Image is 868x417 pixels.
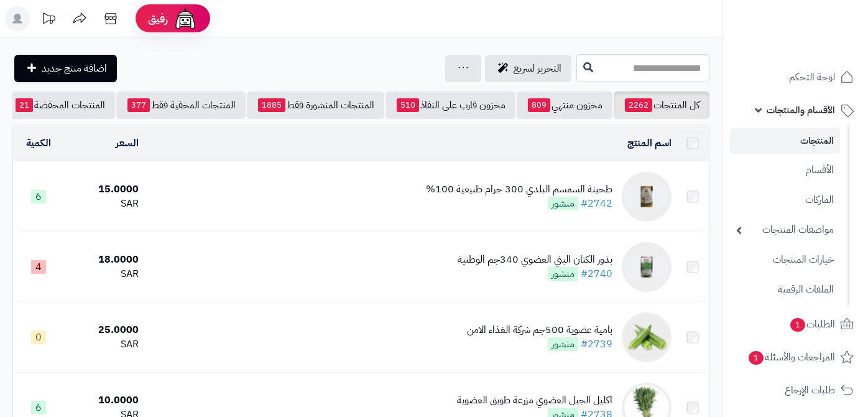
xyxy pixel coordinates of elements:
a: الملفات الرقمية [730,276,840,303]
div: بامية عضوية 500جم شركة الغذاء الامن [467,323,612,337]
a: #2739 [581,337,612,352]
a: الكمية [26,136,51,151]
span: منشور [548,267,578,281]
a: التحرير لسريع [485,55,571,82]
a: المراجعات والأسئلة1 [730,342,861,372]
span: 1885 [258,98,285,112]
span: اضافة منتج جديد [42,61,107,76]
span: 0 [31,330,46,344]
div: 18.0000 [69,253,139,267]
span: منشور [548,197,578,210]
a: اسم المنتج [627,136,672,151]
img: بذور الكتان البني العضوي 340جم الوطنية [622,242,672,292]
span: 1 [790,318,805,332]
span: الأقسام والمنتجات [767,101,835,119]
span: 2262 [625,98,652,112]
span: منشور [548,337,578,351]
span: 809 [528,98,550,112]
a: طلبات الإرجاع [730,375,861,405]
div: SAR [69,267,139,281]
span: 377 [127,98,150,112]
span: طلبات الإرجاع [785,382,835,399]
a: خيارات المنتجات [730,246,840,273]
a: الماركات [730,187,840,213]
div: 10.0000 [69,393,139,408]
div: 25.0000 [69,323,139,337]
a: المنتجات المنشورة فقط1885 [247,91,384,119]
div: SAR [69,197,139,211]
a: لوحة التحكم [730,62,861,92]
a: مواصفات المنتجات [730,217,840,243]
span: 21 [16,98,33,112]
span: 4 [31,260,46,274]
div: SAR [69,337,139,352]
span: الطلبات [789,316,835,333]
a: مخزون منتهي809 [517,91,612,119]
a: السعر [116,136,139,151]
a: #2740 [581,266,612,281]
img: طحينة السمسم البلدي 300 جرام طبيعية 100% [622,172,672,222]
a: #2742 [581,196,612,211]
div: بذور الكتان البني العضوي 340جم الوطنية [458,253,612,267]
img: logo-2.png [783,35,856,61]
a: المنتجات [730,128,840,154]
a: الطلبات1 [730,309,861,339]
span: 6 [31,401,46,415]
span: رفيق [148,11,168,26]
img: ai-face.png [173,6,198,31]
a: تحديثات المنصة [33,6,64,34]
span: 510 [397,98,419,112]
a: المنتجات المخفية فقط377 [116,91,246,119]
a: اضافة منتج جديد [14,55,117,82]
a: كل المنتجات2262 [614,91,709,119]
a: الأقسام [730,157,840,184]
span: المراجعات والأسئلة [747,349,835,366]
div: اكليل الجبل العضوي مزرعة طويق العضوية [457,393,612,408]
div: طحينة السمسم البلدي 300 جرام طبيعية 100% [426,182,612,197]
img: بامية عضوية 500جم شركة الغذاء الامن [622,312,672,362]
div: 15.0000 [69,182,139,197]
span: 1 [749,351,764,365]
span: التحرير لسريع [514,61,561,76]
a: مخزون قارب على النفاذ510 [386,91,515,119]
span: 6 [31,190,46,204]
a: المنتجات المخفضة21 [4,91,115,119]
span: لوحة التحكم [789,68,835,86]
